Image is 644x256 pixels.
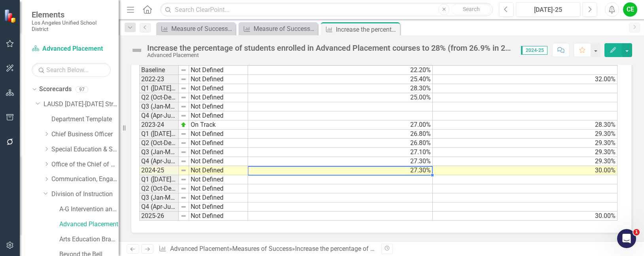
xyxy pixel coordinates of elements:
[139,184,179,193] td: Q2 (Oct-Dec)-25/26
[433,157,617,166] td: 29.30%
[189,111,248,120] td: Not Defined
[189,184,248,193] td: Not Defined
[139,148,179,157] td: Q3 (Jan-Mar)-24/25
[51,175,119,184] a: Communication, Engagement & Collaboration
[189,193,248,203] td: Not Defined
[180,67,187,73] img: 8DAGhfEEPCf229AAAAAElFTkSuQmCC
[139,130,179,139] td: Q1 ([DATE]-Sep)-24/25
[248,166,433,175] td: 27.30%
[189,203,248,212] td: Not Defined
[295,245,599,252] div: Increase the percentage of students enrolled in Advanced Placement courses to 28% (from 26.9% in ...
[248,139,433,148] td: 26.80%
[51,190,119,199] a: Division of Instruction
[171,24,233,34] div: Measure of Success - Scorecard Report
[180,94,187,101] img: 8DAGhfEEPCf229AAAAAElFTkSuQmCC
[59,205,119,214] a: A-G Intervention and Support
[59,235,119,244] a: Arts Education Branch
[32,63,111,77] input: Search Below...
[189,157,248,166] td: Not Defined
[189,84,248,93] td: Not Defined
[139,75,179,84] td: 2022-23
[248,130,433,139] td: 26.80%
[180,185,187,192] img: 8DAGhfEEPCf229AAAAAElFTkSuQmCC
[160,3,493,17] input: Search ClearPoint...
[147,44,513,52] div: Increase the percentage of students enrolled in Advanced Placement courses to 28% (from 26.9% in ...
[248,120,433,130] td: 27.00%
[180,149,187,155] img: 8DAGhfEEPCf229AAAAAElFTkSuQmCC
[516,2,580,17] button: [DATE]-25
[180,140,187,146] img: 8DAGhfEEPCf229AAAAAElFTkSuQmCC
[59,220,119,229] a: Advanced Placement
[139,84,179,93] td: Q1 ([DATE]-Sep)-23/24
[180,158,187,164] img: 8DAGhfEEPCf229AAAAAElFTkSuQmCC
[180,213,187,219] img: 8DAGhfEEPCf229AAAAAElFTkSuQmCC
[241,24,316,34] a: Measure of Success - Scorecard Report
[180,122,187,128] img: zOikAAAAAElFTkSuQmCC
[180,113,187,119] img: 8DAGhfEEPCf229AAAAAElFTkSuQmCC
[139,203,179,212] td: Q4 (Apr-Jun)-25/26
[248,84,433,93] td: 28.30%
[39,85,72,94] a: Scorecards
[180,131,187,137] img: 8DAGhfEEPCf229AAAAAElFTkSuQmCC
[617,229,636,248] iframe: Intercom live chat
[180,204,187,210] img: 8DAGhfEEPCf229AAAAAElFTkSuQmCC
[433,212,617,221] td: 30.00%
[189,65,248,75] td: Not Defined
[180,195,187,201] img: 8DAGhfEEPCf229AAAAAElFTkSuQmCC
[32,10,111,19] span: Elements
[51,145,119,154] a: Special Education & Specialized Programs
[189,148,248,157] td: Not Defined
[139,193,179,203] td: Q3 (Jan-Mar)-25/26
[433,139,617,148] td: 29.30%
[189,175,248,184] td: Not Defined
[433,120,617,130] td: 28.30%
[131,44,143,57] img: Not Defined
[521,46,547,55] span: 2024-25
[336,25,398,34] div: Increase the percentage of students enrolled in Advanced Placement courses to 28% (from 26.9% in ...
[180,167,187,174] img: 8DAGhfEEPCf229AAAAAElFTkSuQmCC
[139,175,179,184] td: Q1 ([DATE]-Sep)-25/26
[139,166,179,175] td: 2024-25
[180,85,187,92] img: 8DAGhfEEPCf229AAAAAElFTkSuQmCC
[139,139,179,148] td: Q2 (Oct-Dec)-24/25
[254,24,316,34] div: Measure of Success - Scorecard Report
[433,166,617,175] td: 30.00%
[463,6,480,12] span: Search
[76,86,88,93] div: 97
[139,212,179,221] td: 2025-26
[4,9,18,23] img: ClearPoint Strategy
[248,75,433,84] td: 25.40%
[248,157,433,166] td: 27.30%
[180,103,187,110] img: 8DAGhfEEPCf229AAAAAElFTkSuQmCC
[623,2,637,17] button: CE
[433,130,617,139] td: 29.30%
[189,130,248,139] td: Not Defined
[189,139,248,148] td: Not Defined
[32,19,111,32] small: Los Angeles Unified School District
[189,120,248,130] td: On Track
[44,100,119,109] a: LAUSD [DATE]-[DATE] Strategic Plan
[189,166,248,175] td: Not Defined
[180,176,187,183] img: 8DAGhfEEPCf229AAAAAElFTkSuQmCC
[32,44,111,53] a: Advanced Placement
[248,148,433,157] td: 27.10%
[158,24,233,34] a: Measure of Success - Scorecard Report
[139,111,179,120] td: Q4 (Apr-Jun)-23/24
[189,93,248,102] td: Not Defined
[159,245,375,254] div: » »
[519,5,578,15] div: [DATE]-25
[51,115,119,124] a: Department Template
[248,65,433,75] td: 22.20%
[189,212,248,221] td: Not Defined
[51,160,119,169] a: Office of the Chief of Staff
[232,245,292,252] a: Measures of Success
[433,148,617,157] td: 29.30%
[147,52,513,58] div: Advanced Placement
[189,75,248,84] td: Not Defined
[189,102,248,111] td: Not Defined
[180,76,187,82] img: 8DAGhfEEPCf229AAAAAElFTkSuQmCC
[139,120,179,130] td: 2023-24
[51,130,119,139] a: Chief Business Officer
[248,93,433,102] td: 25.00%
